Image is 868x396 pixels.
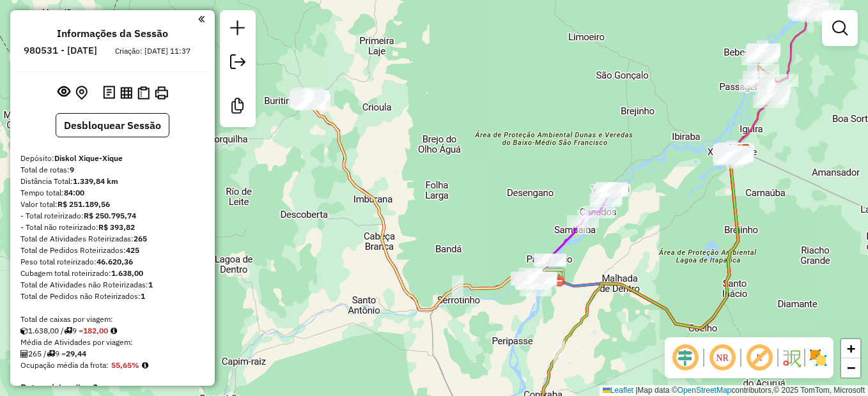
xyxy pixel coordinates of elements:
[600,385,868,396] div: Map data © contributors,© 2025 TomTom, Microsoft
[20,164,205,176] div: Total de rotas:
[110,45,196,57] div: Criação: [DATE] 11:37
[24,45,97,56] h6: 980531 - [DATE]
[603,386,633,395] a: Leaflet
[20,291,205,302] div: Total de Pedidos não Roteirizados:
[841,339,860,358] a: Zoom in
[20,233,205,245] div: Total de Atividades Roteirizadas:
[64,327,72,335] i: Total de rotas
[670,342,701,373] span: Ocultar deslocamento
[118,84,135,101] button: Visualizar relatório de Roteirização
[20,153,205,164] div: Depósito:
[98,222,135,232] strong: R$ 393,82
[808,347,828,368] img: Exibir/Ocultar setores
[20,383,205,393] h4: Rotas vários dias:
[56,113,169,137] button: Desbloquear Sessão
[111,360,139,370] strong: 55,65%
[20,199,205,210] div: Valor total:
[20,279,205,291] div: Total de Atividades não Roteirizadas:
[20,256,205,268] div: Peso total roteirizado:
[83,326,108,335] strong: 182,00
[635,386,637,395] span: |
[73,83,90,103] button: Centralizar mapa no depósito ou ponto de apoio
[66,349,86,358] strong: 29,44
[20,268,205,279] div: Cubagem total roteirizado:
[225,49,251,78] a: Exportar sessão
[47,350,55,358] i: Total de rotas
[93,382,98,393] strong: 0
[152,84,171,102] button: Imprimir Rotas
[827,15,853,41] a: Exibir filtros
[20,222,205,233] div: - Total não roteirizado:
[126,245,139,255] strong: 425
[148,280,153,289] strong: 1
[111,327,117,335] i: Meta Caixas/viagem: 210,00 Diferença: -28,00
[20,314,205,325] div: Total de caixas por viagem:
[847,360,855,376] span: −
[781,347,802,368] img: Fluxo de ruas
[542,266,565,289] img: Pedágio Barra
[73,176,118,186] strong: 1.339,84 km
[20,176,205,187] div: Distância Total:
[55,82,73,103] button: Exibir sessão original
[20,187,205,199] div: Tempo total:
[678,386,732,395] a: OpenStreetMap
[57,27,168,40] h4: Informações da Sessão
[841,358,860,377] a: Zoom out
[20,325,205,337] div: 1.638,00 / 9 =
[141,291,145,301] strong: 1
[20,210,205,222] div: - Total roteirizado:
[135,84,152,102] button: Visualizar Romaneio
[744,342,775,373] span: Exibir rótulo
[707,342,738,373] span: Ocultar NR
[20,348,205,360] div: 265 / 9 =
[198,11,205,26] a: Clique aqui para minimizar o painel
[20,350,28,358] i: Total de Atividades
[58,199,110,209] strong: R$ 251.189,56
[70,165,74,174] strong: 9
[100,83,118,103] button: Logs desbloquear sessão
[142,362,148,369] em: Média calculada utilizando a maior ocupação (%Peso ou %Cubagem) de cada rota da sessão. Rotas cro...
[97,257,133,266] strong: 46.620,36
[20,327,28,335] i: Cubagem total roteirizado
[134,234,147,243] strong: 265
[54,153,123,163] strong: Diskol Xique-Xique
[735,144,752,160] img: Diskol Xique-Xique
[520,284,552,296] div: Atividade não roteirizada - BAR BEIRA DE ESTRADA
[225,93,251,122] a: Criar modelo
[225,15,251,44] a: Nova sessão e pesquisa
[20,337,205,348] div: Média de Atividades por viagem:
[84,211,136,220] strong: R$ 250.795,74
[111,268,143,278] strong: 1.638,00
[20,245,205,256] div: Total de Pedidos Roteirizados:
[20,360,109,370] span: Ocupação média da frota:
[722,143,739,160] img: DISKOL FILIAL XIQUE XIQUE
[64,188,84,197] strong: 84:00
[847,340,855,356] span: +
